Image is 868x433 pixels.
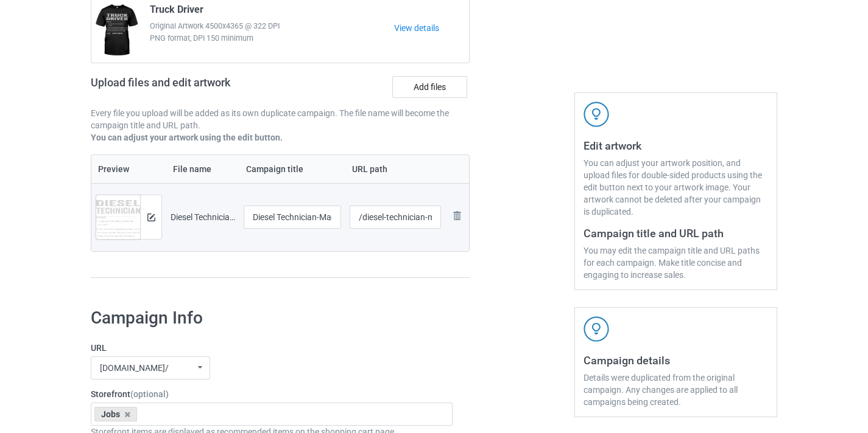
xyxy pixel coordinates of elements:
[584,157,768,218] div: You can adjust your artwork position, and upload files for double-sided products using the edit b...
[147,213,155,221] img: svg+xml;base64,PD94bWwgdmVyc2lvbj0iMS4wIiBlbmNvZGluZz0iVVRGLTgiPz4KPHN2ZyB3aWR0aD0iMTRweCIgaGVpZ2...
[100,364,169,372] div: [DOMAIN_NAME]/
[91,342,453,354] label: URL
[96,195,140,248] img: original.png
[91,155,166,183] th: Preview
[584,226,768,240] h3: Campaign title and URL path
[584,244,768,281] div: You may edit the campaign title and URL paths for each campaign. Make title concise and engaging ...
[150,4,203,20] span: Truck Driver
[394,22,469,34] a: View details
[239,155,345,183] th: Campaign title
[91,133,283,142] b: You can adjust your artwork using the edit button.
[91,76,318,99] h2: Upload files and edit artwork
[584,316,609,342] img: svg+xml;base64,PD94bWwgdmVyc2lvbj0iMS4wIiBlbmNvZGluZz0iVVRGLTgiPz4KPHN2ZyB3aWR0aD0iNDJweCIgaGVpZ2...
[450,209,464,223] img: svg+xml;base64,PD94bWwgdmVyc2lvbj0iMS4wIiBlbmNvZGluZz0iVVRGLTgiPz4KPHN2ZyB3aWR0aD0iMjhweCIgaGVpZ2...
[392,76,467,98] label: Add files
[345,155,446,183] th: URL path
[171,211,235,223] div: Diesel Technician-MagiNew.png
[150,20,394,32] span: Original Artwork 4500x4365 @ 322 DPI
[94,407,137,421] div: Jobs
[584,102,609,127] img: svg+xml;base64,PD94bWwgdmVyc2lvbj0iMS4wIiBlbmNvZGluZz0iVVRGLTgiPz4KPHN2ZyB3aWR0aD0iNDJweCIgaGVpZ2...
[584,139,768,153] h3: Edit artwork
[91,307,453,329] h1: Campaign Info
[150,32,394,44] span: PNG format, DPI 150 minimum
[166,155,239,183] th: File name
[91,107,470,131] p: Every file you upload will be added as its own duplicate campaign. The file name will become the ...
[130,389,169,399] span: (optional)
[584,372,768,408] div: Details were duplicated from the original campaign. Any changes are applied to all campaigns bein...
[584,353,768,367] h3: Campaign details
[91,388,453,400] label: Storefront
